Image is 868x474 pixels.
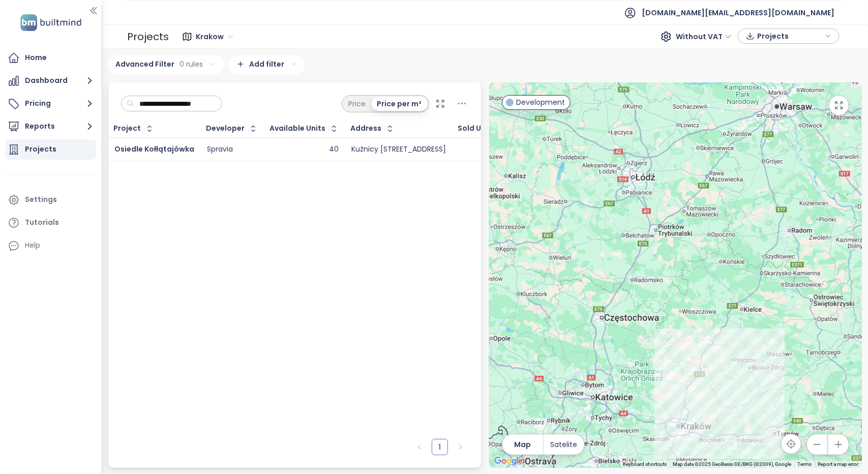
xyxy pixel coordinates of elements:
[743,28,834,44] div: button
[351,125,382,132] div: Address
[457,444,463,450] span: right
[207,145,233,154] div: Spravia
[196,29,233,44] span: Krakow
[108,55,224,74] div: Advanced Filter
[416,444,423,450] span: left
[458,125,496,132] span: Sold Units
[5,139,96,160] a: Projects
[673,461,792,467] span: Map data ©2025 GeoBasis-DE/BKG (©2009), Google
[351,145,446,154] div: Kuźnicy [STREET_ADDRESS]
[25,239,40,252] div: Help
[492,455,525,468] a: Open this area in Google Maps (opens a new window)
[452,439,468,455] li: Next Page
[516,97,565,108] span: Development
[432,439,447,455] a: 1
[270,125,326,132] span: Available Units
[411,439,428,455] button: left
[514,439,531,450] span: Map
[676,29,732,44] span: Without VAT
[798,461,812,467] a: Terms (opens in new tab)
[25,193,57,206] div: Settings
[5,116,96,137] button: Reports
[492,455,525,468] img: Google
[502,434,543,455] button: Map
[5,94,96,114] button: Pricing
[229,55,305,74] div: Add filter
[343,97,372,111] div: Price
[5,213,96,233] a: Tutorials
[114,144,194,154] a: Osiedle Kołłątajówka
[25,51,47,64] div: Home
[25,143,56,156] div: Projects
[114,125,141,132] div: Project
[623,461,667,468] button: Keyboard shortcuts
[411,439,428,455] li: Previous Page
[432,439,448,455] li: 1
[17,12,84,33] img: logo
[180,58,203,70] span: 0 rules
[329,145,339,154] div: 40
[551,439,578,450] span: Satelite
[5,71,96,91] button: Dashboard
[5,235,96,256] div: Help
[206,125,245,132] div: Developer
[458,123,511,135] div: Sold Units
[25,216,59,229] div: Tutorials
[127,26,169,47] div: Projects
[452,439,468,455] button: right
[372,97,428,111] div: Price per m²
[5,190,96,210] a: Settings
[544,434,584,455] button: Satelite
[5,48,96,68] a: Home
[818,461,859,467] a: Report a map error
[757,28,823,44] span: Projects
[642,1,834,25] span: [DOMAIN_NAME][EMAIL_ADDRESS][DOMAIN_NAME]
